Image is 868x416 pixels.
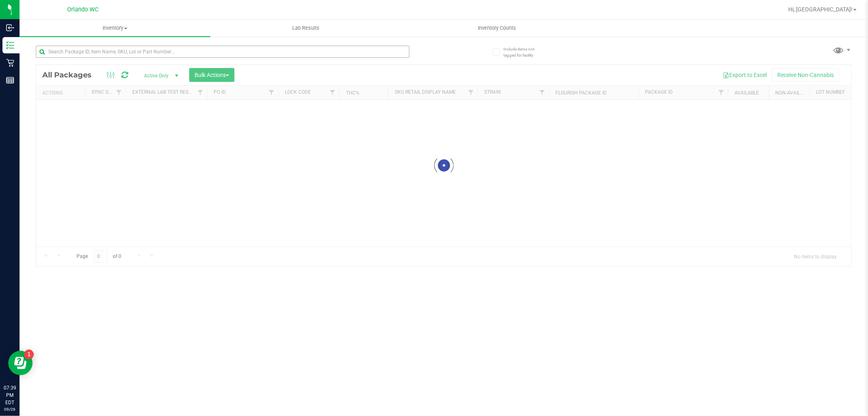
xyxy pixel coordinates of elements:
[281,24,330,32] span: Lab Results
[36,46,409,58] input: Search Package ID, Item Name, SKU, Lot or Part Number...
[4,406,16,412] p: 09/26
[6,24,14,32] inline-svg: Inbound
[210,20,401,37] a: Lab Results
[68,6,99,13] span: Orlando WC
[6,76,14,84] inline-svg: Reports
[788,6,853,13] span: Hi, [GEOGRAPHIC_DATA]!
[401,20,592,37] a: Inventory Counts
[4,384,16,406] p: 07:39 PM EDT
[503,46,544,58] span: Include items not tagged for facility
[20,24,210,32] span: Inventory
[6,59,14,67] inline-svg: Retail
[20,20,210,37] a: Inventory
[467,24,527,32] span: Inventory Counts
[6,41,14,49] inline-svg: Inventory
[24,350,34,359] iframe: Resource center unread badge
[8,351,33,375] iframe: Resource center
